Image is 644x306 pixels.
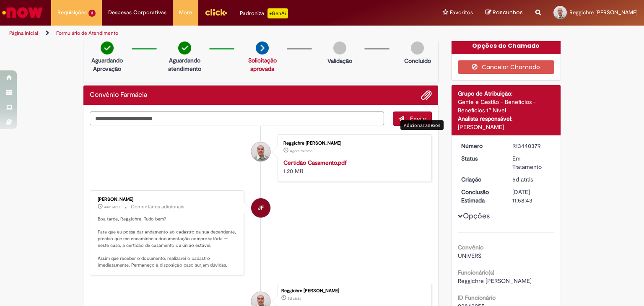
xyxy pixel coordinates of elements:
[458,89,555,98] div: Grupo de Atribuição:
[421,90,432,101] button: Adicionar anexos
[164,56,205,73] p: Aguardando atendimento
[178,41,191,54] img: check-circle-green.png
[410,115,426,122] span: Enviar
[88,10,96,17] span: 3
[57,8,87,17] span: Requisições
[98,216,237,269] p: Boa tarde, Reggichre. Tudo bem? Para que eu possa dar andamento ao cadastro da sua dependente, pr...
[450,8,473,17] span: Favoritos
[486,9,523,17] a: Rascunhos
[458,244,483,251] b: Convênio
[283,141,423,146] div: Reggichre [PERSON_NAME]
[458,277,532,285] span: Reggichre [PERSON_NAME]
[288,296,301,301] span: 5d atrás
[393,112,432,126] button: Enviar
[131,203,184,210] small: Comentários adicionais
[512,176,533,183] span: 5d atrás
[512,175,551,184] div: 22/08/2025 15:14:43
[455,154,506,163] dt: Status
[512,188,551,205] div: [DATE] 11:58:43
[6,26,423,41] ul: Trilhas de página
[56,30,118,36] a: Formulário de Atendimento
[455,188,506,205] dt: Conclusão Estimada
[458,269,494,276] b: Funcionário(s)
[87,56,127,73] p: Aguardando Aprovação
[327,57,352,65] p: Validação
[1,4,44,21] img: ServiceNow
[251,142,270,161] div: Reggichre Pinheiro Da Silva
[455,142,506,150] dt: Número
[267,8,288,18] p: +GenAi
[101,41,114,54] img: check-circle-green.png
[455,175,506,184] dt: Criação
[108,8,166,17] span: Despesas Corporativas
[98,197,237,202] div: [PERSON_NAME]
[288,296,301,301] time: 22/08/2025 15:14:43
[281,288,427,293] div: Reggichre [PERSON_NAME]
[458,294,496,301] b: ID Funcionário
[283,158,423,175] div: 1.20 MB
[104,205,120,210] time: 27/08/2025 13:02:02
[458,114,555,123] div: Analista responsável:
[452,37,561,54] div: Opções do Chamado
[251,198,270,218] div: Jeter Filho
[283,159,347,166] a: Certidão Casamento.pdf
[333,41,346,54] img: img-circle-grey.png
[256,41,269,54] img: arrow-next.png
[512,176,533,183] time: 22/08/2025 15:14:43
[400,120,444,130] div: Adicionar anexos
[411,41,424,54] img: img-circle-grey.png
[569,9,638,16] span: Reggichre [PERSON_NAME]
[458,98,555,114] div: Gente e Gestão - Benefícios - Benefícios 1º Nível
[512,142,551,150] div: R13440379
[493,8,523,16] span: Rascunhos
[258,198,264,218] span: JF
[248,57,277,73] a: Solicitação aprovada
[240,8,288,18] div: Padroniza
[290,148,312,153] span: Agora mesmo
[458,60,555,74] button: Cancelar Chamado
[512,154,551,171] div: Em Tratamento
[458,123,555,131] div: [PERSON_NAME]
[179,8,192,17] span: More
[90,112,384,126] textarea: Digite sua mensagem aqui...
[104,205,120,210] span: 44m atrás
[9,30,38,36] a: Página inicial
[90,91,147,99] h2: Convênio Farmácia Histórico de tíquete
[205,6,227,18] img: click_logo_yellow_360x200.png
[458,252,481,259] span: UNIVERS
[404,57,431,65] p: Concluído
[290,148,312,153] time: 27/08/2025 13:45:58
